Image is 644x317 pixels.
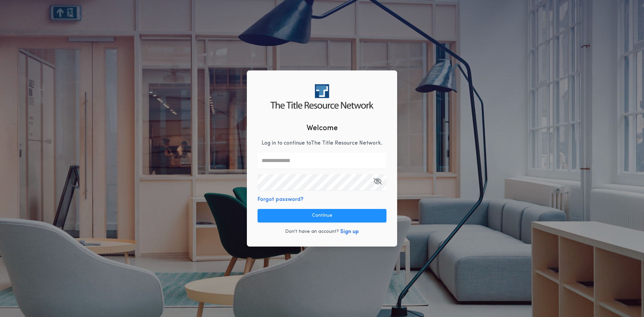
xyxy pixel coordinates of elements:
button: Forgot password? [258,196,304,204]
button: Continue [258,209,386,222]
p: Log in to continue to The Title Resource Network . [262,139,382,147]
h2: Welcome [307,123,338,134]
img: logo [270,84,373,109]
button: Sign up [340,228,359,236]
p: Don't have an account? [285,228,339,235]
